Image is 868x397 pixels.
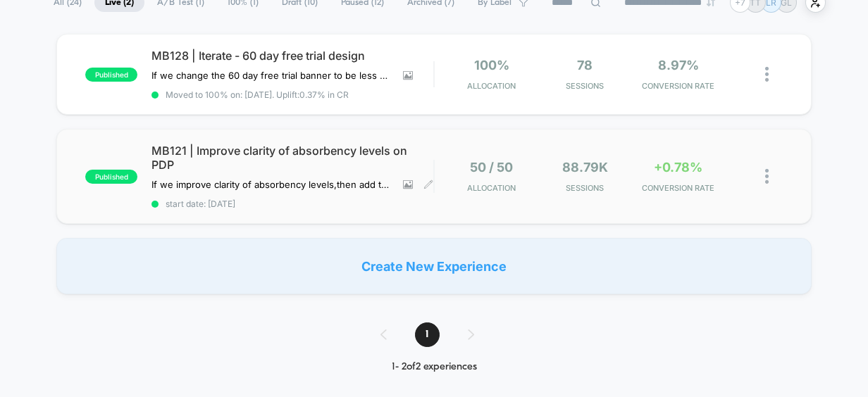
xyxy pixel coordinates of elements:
span: Allocation [467,81,516,91]
span: 78 [577,58,593,73]
span: MB128 | Iterate - 60 day free trial design [151,49,433,63]
span: Sessions [542,183,628,193]
span: 50 / 50 [470,160,513,175]
span: 88.79k [562,160,608,175]
span: Sessions [542,81,628,91]
span: If we change the 60 day free trial banner to be less distracting from the primary CTA,then conver... [151,70,392,81]
img: close [765,67,769,82]
span: MB121 | Improve clarity of absorbency levels on PDP [151,144,433,172]
span: +0.78% [654,160,702,175]
span: 1 [415,322,440,347]
span: 100% [474,58,509,73]
span: start date: [DATE] [151,198,433,209]
span: 8.97% [658,58,699,73]
img: close [765,169,769,184]
div: 1 - 2 of 2 experiences [366,361,502,373]
span: If we improve clarity of absorbency levels,then add to carts & CR will increase,because users are... [151,179,392,190]
span: Moved to 100% on: [DATE] . Uplift: 0.37% in CR [166,89,349,100]
span: Allocation [467,183,516,193]
div: Create New Experience [56,238,812,294]
span: CONVERSION RATE [635,81,721,91]
span: published [85,170,137,184]
span: published [85,68,137,82]
span: CONVERSION RATE [635,183,721,193]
